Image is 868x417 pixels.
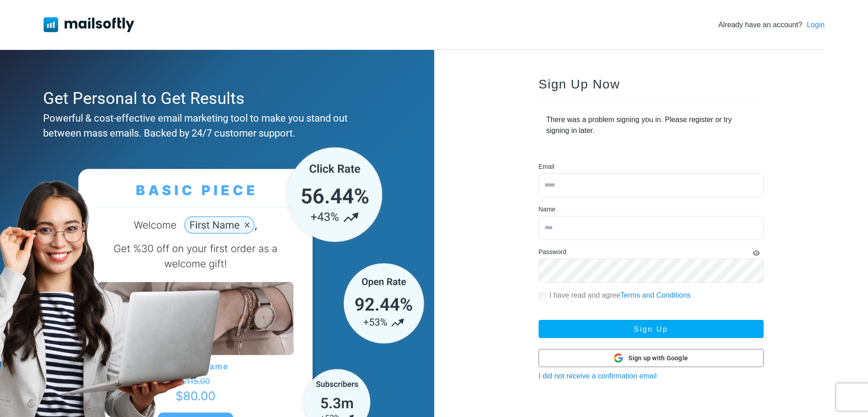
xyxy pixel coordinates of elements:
[539,349,764,367] button: Sign up with Google
[539,77,620,91] span: Sign Up Now
[43,111,387,141] div: Powerful & cost-effective email marketing tool to make you stand out between mass emails. Backed ...
[620,291,691,299] a: Terms and Conditions
[753,250,760,256] i: Show Password
[44,17,134,32] img: Mailsoftly
[539,107,764,144] div: There was a problem signing you in. Please register or try signing in later.
[539,162,554,172] label: Email
[539,372,657,380] a: I did not receive a confirmation email
[628,353,688,363] span: Sign up with Google
[539,247,566,257] label: Password
[43,86,387,111] div: Get Personal to Get Results
[549,290,691,301] label: I have read and agree
[539,320,764,338] button: Sign Up
[539,205,555,214] label: Name
[807,20,824,30] a: Login
[718,20,824,30] div: Already have an account?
